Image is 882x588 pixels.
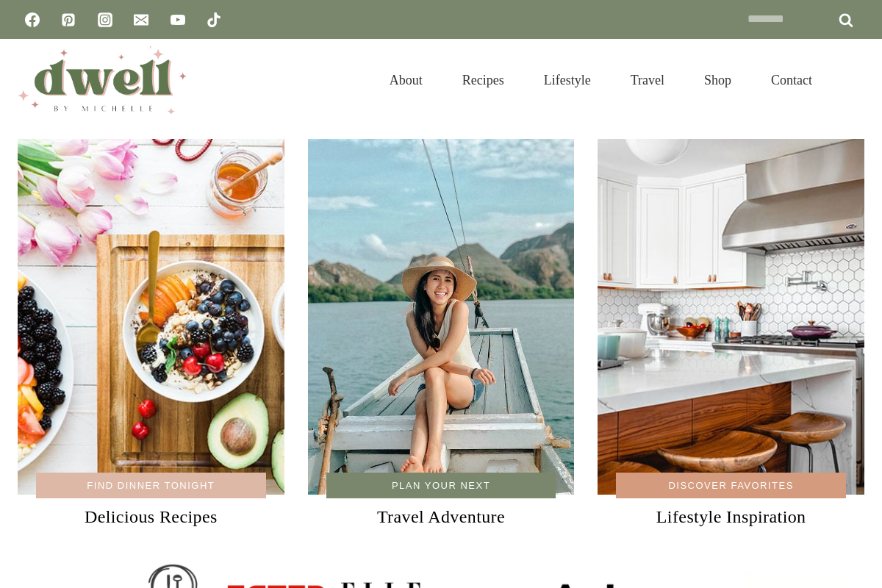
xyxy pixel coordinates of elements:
a: YouTube [163,5,193,35]
a: Contact [751,54,832,106]
img: DWELL by michelle [18,46,187,114]
a: TikTok [199,5,229,35]
a: Instagram [90,5,120,35]
a: Facebook [18,5,47,35]
a: Travel [611,54,684,106]
a: Lifestyle [524,54,611,106]
a: Pinterest [54,5,83,35]
a: Shop [684,54,751,106]
button: View Search Form [839,68,864,93]
a: About [370,54,442,106]
a: Recipes [442,54,524,106]
a: Email [126,5,156,35]
nav: Primary Navigation [370,54,832,106]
